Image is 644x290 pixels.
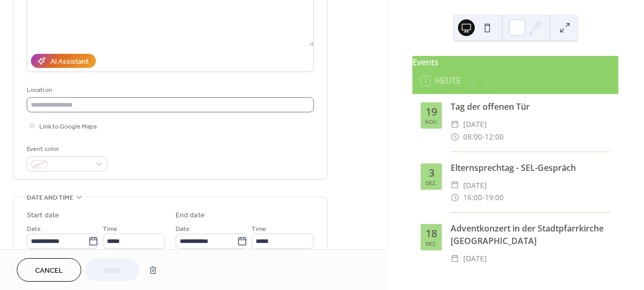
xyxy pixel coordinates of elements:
span: - [482,131,485,143]
button: Cancel [17,258,81,282]
span: Time [103,224,117,235]
div: Elternsprechtag - SEL-Gespräch [451,161,610,174]
div: Start date [27,210,59,221]
span: Cancel [35,265,63,276]
span: [DATE] [463,118,487,131]
div: 3 [429,168,434,178]
button: AI Assistant [31,54,96,68]
div: ​ [451,179,459,192]
span: 12:00 [485,131,504,143]
div: Dez. [425,180,437,185]
div: Events [412,56,618,68]
div: 18 [425,228,437,239]
div: ​ [451,131,459,143]
div: AI Assistant [50,56,89,67]
span: Link to Google Maps [39,121,97,132]
div: 19 [425,107,437,117]
div: ​ [451,191,459,204]
span: [DATE] [463,179,487,192]
span: 16:00 [463,191,482,204]
div: Adventkonzert in der Stadtpfarrkirche [GEOGRAPHIC_DATA] [451,222,610,247]
span: Date [27,224,41,235]
div: Dez. [425,241,437,246]
span: Date [176,224,190,235]
div: Tag der offenen Tür [451,100,610,113]
div: Nov. [425,119,438,124]
span: Time [252,224,266,235]
span: 08:00 [463,131,482,143]
span: Date and time [27,192,73,203]
span: [DATE] [463,252,487,265]
div: ​ [451,118,459,131]
div: End date [176,210,205,221]
div: Event color [27,144,105,155]
div: Location [27,85,312,96]
span: 19:00 [485,191,504,204]
div: ​ [451,252,459,265]
span: - [482,191,485,204]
